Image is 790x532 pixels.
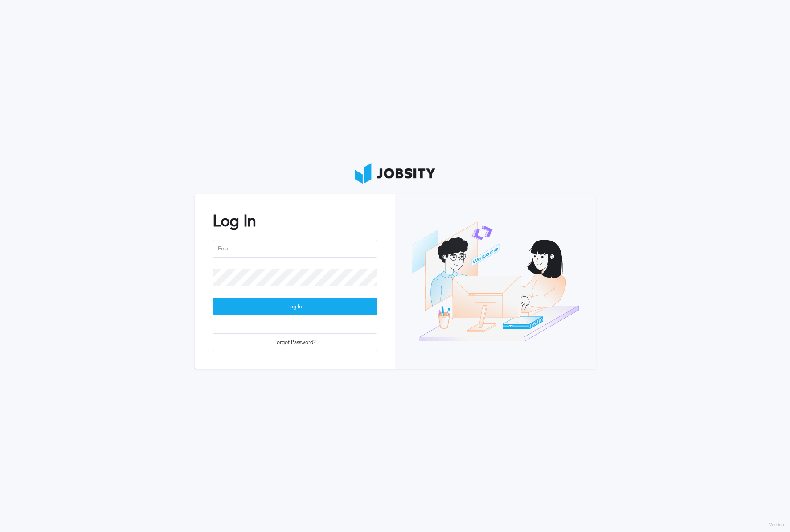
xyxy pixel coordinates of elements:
div: Forgot Password? [213,334,377,352]
button: Forgot Password? [213,333,377,351]
h2: Log In [213,212,377,230]
input: Email [213,240,377,258]
label: Version: [769,523,786,528]
button: Log In [213,298,377,315]
div: Log In [213,298,377,316]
